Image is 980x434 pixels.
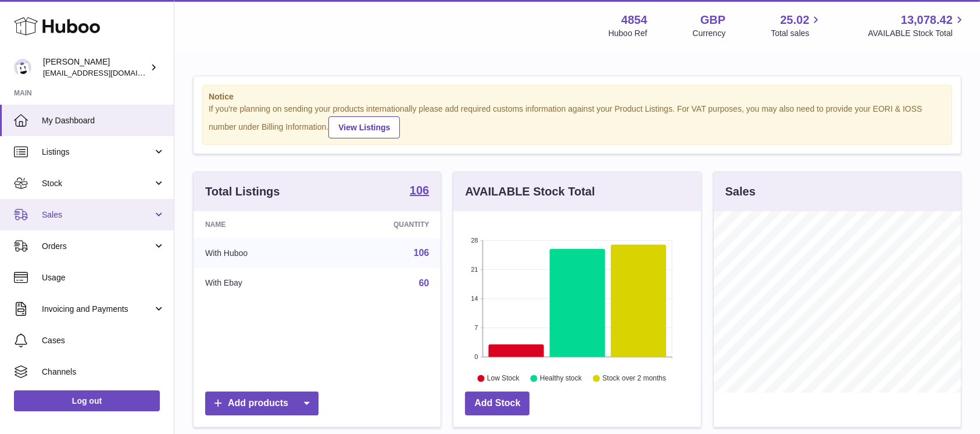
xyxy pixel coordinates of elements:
[771,28,822,39] span: Total sales
[471,295,478,302] text: 14
[14,59,31,76] img: jimleo21@yahoo.gr
[42,335,165,346] span: Cases
[868,28,966,39] span: AVAILABLE Stock Total
[771,12,822,39] a: 25.02 Total sales
[42,304,153,315] span: Invoicing and Payments
[42,272,165,283] span: Usage
[42,367,165,378] span: Channels
[410,184,429,198] a: 106
[475,324,478,331] text: 7
[419,278,430,288] a: 60
[43,56,148,79] div: [PERSON_NAME]
[43,68,171,77] span: [EMAIL_ADDRESS][DOMAIN_NAME]
[465,184,595,200] h3: AVAILABLE Stock Total
[621,12,648,28] strong: 4854
[205,184,280,200] h3: Total Listings
[42,241,153,252] span: Orders
[42,209,153,220] span: Sales
[465,392,530,415] a: Add Stock
[603,374,666,382] text: Stock over 2 months
[540,374,582,382] text: Healthy stock
[209,104,946,138] div: If you're planning on sending your products internationally please add required customs informati...
[205,392,319,415] a: Add products
[471,237,478,244] text: 28
[487,374,520,382] text: Low Stock
[700,12,725,28] strong: GBP
[410,184,429,196] strong: 106
[194,268,324,298] td: With Ebay
[780,12,809,28] span: 25.02
[14,390,160,411] a: Log out
[475,353,478,360] text: 0
[194,211,324,238] th: Name
[209,91,946,102] strong: Notice
[414,248,430,258] a: 106
[42,178,153,189] span: Stock
[42,147,153,158] span: Listings
[693,28,726,39] div: Currency
[471,266,478,273] text: 21
[901,12,953,28] span: 13,078.42
[194,238,324,268] td: With Huboo
[609,28,648,39] div: Huboo Ref
[328,116,400,138] a: View Listings
[725,184,756,200] h3: Sales
[868,12,966,39] a: 13,078.42 AVAILABLE Stock Total
[42,115,165,126] span: My Dashboard
[324,211,441,238] th: Quantity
